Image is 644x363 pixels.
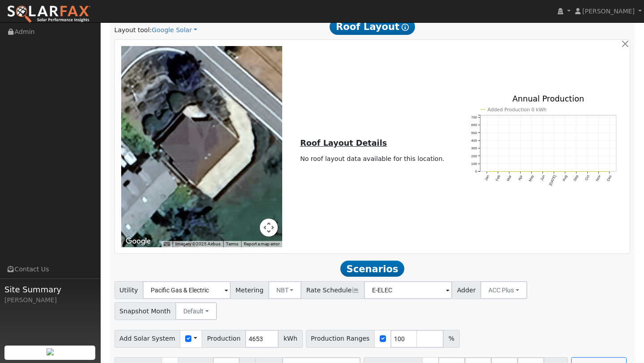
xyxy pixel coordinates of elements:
text: Dec [606,174,613,182]
span: Imagery ©2025 Airbus [175,241,220,246]
text: 500 [471,131,477,135]
circle: onclick="" [497,171,499,172]
circle: onclick="" [508,171,510,172]
input: Select a Utility [143,281,231,299]
text: Annual Production [513,94,585,103]
td: No roof layout data available for this location. [299,152,446,165]
i: Show Help [402,24,409,31]
circle: onclick="" [598,171,599,172]
circle: onclick="" [564,171,566,172]
circle: onclick="" [609,171,610,172]
img: retrieve [47,348,54,355]
a: Terms (opens in new tab) [226,241,238,246]
span: Adder [452,281,481,299]
a: Open this area in Google Maps (opens a new window) [123,236,153,247]
text: May [528,174,535,182]
text: Oct [585,174,591,181]
span: Roof Layout [330,19,415,35]
span: Layout tool: [114,26,152,34]
span: Scenarios [340,261,404,277]
span: Rate Schedule [301,281,364,299]
circle: onclick="" [520,171,521,172]
div: [PERSON_NAME] [4,295,96,305]
a: Report a map error [244,241,280,246]
input: Select a Rate Schedule [364,281,452,299]
text: 600 [471,123,477,127]
text: Mar [506,174,513,182]
u: Roof Layout Details [300,139,387,148]
span: kWh [278,330,302,348]
button: NBT [268,281,302,299]
span: Site Summary [4,283,96,295]
text: [DATE] [549,174,557,186]
text: 0 [475,169,477,173]
text: Apr [517,174,524,181]
text: Feb [495,174,501,182]
span: Metering [230,281,269,299]
circle: onclick="" [486,171,487,172]
circle: onclick="" [553,171,555,172]
text: Nov [595,174,602,182]
text: Aug [562,174,568,182]
text: 400 [471,139,477,143]
circle: onclick="" [576,171,577,172]
circle: onclick="" [531,171,532,172]
span: Utility [114,281,144,299]
span: Production Ranges [306,330,375,348]
button: Keyboard shortcuts [164,241,170,247]
span: Add Solar System [114,330,181,348]
text: 300 [471,146,477,150]
span: Production [202,330,246,348]
text: 200 [471,154,477,158]
text: 700 [471,115,477,119]
span: % [443,330,459,348]
text: Jan [484,174,490,181]
button: Default [175,302,217,320]
text: Jun [540,174,546,181]
text: Sep [573,174,579,182]
button: Map camera controls [260,219,278,236]
img: Google [123,236,153,247]
text: Added Production 0 kWh [487,107,547,113]
img: SolarFax [7,5,91,24]
button: ACC Plus [480,281,527,299]
a: Google Solar [152,25,197,35]
text: 100 [471,162,477,166]
span: [PERSON_NAME] [582,8,635,15]
circle: onclick="" [542,171,543,172]
span: Snapshot Month [114,302,176,320]
circle: onclick="" [587,171,588,172]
